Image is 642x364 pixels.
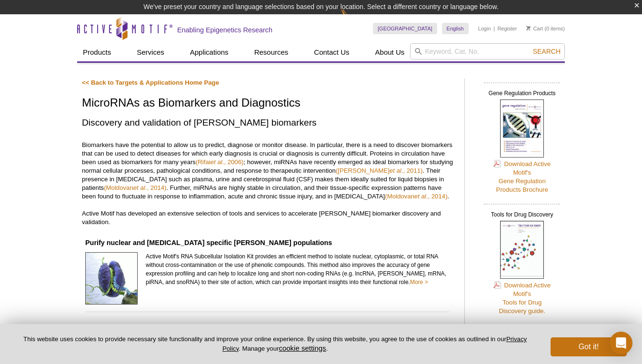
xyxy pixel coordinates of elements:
a: Applications [184,43,234,61]
div: Open Intercom Messenger [610,332,632,354]
a: (Rifaiet al., 2006) [196,158,243,166]
a: (Moldovanet al., 2014) [385,193,447,200]
li: | [493,23,495,34]
a: << Back to Targets & Applications Home Page [82,79,219,86]
img: RNA Subcellular Isolation Kit [85,252,138,305]
a: Register [497,25,517,32]
a: Download Active Motif'sTools for DrugDiscovery guide. [493,281,551,315]
a: Products [77,43,117,61]
a: Download Active Motif'sGene RegulationProducts Brochure [493,159,551,194]
img: Change Here [341,7,366,30]
a: Contact Us [308,43,355,61]
h2: Gene Regulation Products [484,82,560,99]
a: About Us [370,43,411,61]
a: Resources [249,43,294,61]
h2: Tools for Drug Discovery [484,204,560,221]
td: Active Motif's RNA Subcellular Isolation Kit provides an efficient method to isolate nuclear, cyt... [143,250,454,309]
i: et al [133,184,145,191]
strong: Purify nuclear and [MEDICAL_DATA] specific [PERSON_NAME] populations [85,239,332,246]
h1: MicroRNAs as Biomarkers and Diagnostics [82,97,455,110]
i: et al [211,158,222,166]
span: Search [533,48,561,55]
i: et al [390,167,401,174]
h2: Enabling Epigenetics Research [177,26,272,34]
a: RNA Subcellular Isolation Kit [85,252,138,307]
h2: Discovery and validation of [PERSON_NAME] biomarkers [82,116,455,129]
a: [GEOGRAPHIC_DATA] [373,23,437,34]
img: Gene Regulation Products [500,99,544,157]
a: Login [478,25,491,32]
a: ([PERSON_NAME]et al., 2011) [336,167,423,174]
p: This website uses cookies to provide necessary site functionality and improve your online experie... [15,335,535,353]
a: More > [410,278,428,286]
a: English [442,23,469,34]
i: et al [414,193,426,200]
a: Services [131,43,170,61]
input: Keyword, Cat. No. [410,43,565,59]
a: Privacy Policy [222,335,527,352]
a: Cart [526,25,543,32]
button: cookie settings [279,344,326,352]
img: Your Cart [526,26,531,30]
a: (Moldovanet al., 2014) [104,184,166,191]
li: (0 items) [526,23,565,34]
span: Biomarkers have the potential to allow us to predict, diagnose or monitor disease. In particular,... [82,141,453,200]
button: Got it! [551,337,627,356]
img: Tools for Drug Discovery [500,221,544,279]
p: Active Motif has developed an extensive selection of tools and services to accelerate [PERSON_NAM... [82,136,455,226]
button: Search [530,47,563,56]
